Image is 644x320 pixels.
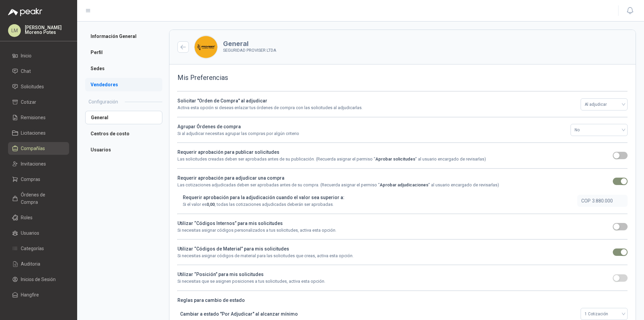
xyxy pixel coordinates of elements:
[575,125,624,135] span: No
[177,296,628,304] b: Reglas para cambio de estado
[21,52,32,59] span: Inicio
[8,211,69,224] a: Roles
[177,182,609,188] p: Las cotizaciones adjudicadas deben ser aprobadas antes de su compra. (Recuerda asignar el permiso...
[21,67,31,75] span: Chat
[177,278,609,285] p: Si necesitas que se asignen posiciones a tus solicitudes, activa esta opción.
[21,145,45,152] span: Compañías
[8,258,69,270] a: Auditoria
[177,175,284,181] b: Requerir aprobación para adjudicar una compra
[581,198,591,203] span: COP
[8,188,69,209] a: Órdenes de Compra
[8,173,69,186] a: Compras
[177,130,567,137] p: Si al adjudicar necesitas agrupar las compras por algún criterio
[177,227,609,234] p: Si necesitas asignar códigos personalizados a tus solicitudes, activa esta opción.
[85,111,162,124] a: General
[8,273,69,286] a: Inicios de Sesión
[207,202,215,207] b: 0,00
[8,65,69,78] a: Chat
[25,25,69,35] p: [PERSON_NAME] Moreno Potes
[21,83,44,90] span: Solicitudes
[177,73,628,83] h3: Mis Preferencias
[21,245,44,252] span: Categorías
[21,276,56,283] span: Inicios de Sesión
[8,127,69,139] a: Licitaciones
[177,272,264,277] b: Utilizar “Posición” para mis solicitudes
[21,291,39,299] span: Hangfire
[21,98,36,106] span: Cotizar
[592,198,622,203] span: 3.880.000
[21,160,46,168] span: Invitaciones
[177,253,609,259] p: Si necesitas asignar códigos de material para las solicitudes que creas, activa esta opción.
[85,62,162,75] a: Sedes
[8,80,69,93] a: Solicitudes
[8,111,69,124] a: Remisiones
[8,8,42,16] img: Logo peakr
[380,182,428,187] b: Aprobar adjudicaciones
[223,47,276,54] p: SEGURIDAD PROVISER LTDA
[183,201,573,208] p: Si el valor es , todas las cotizaciones adjudicadas deberán ser aprobadas.
[577,195,628,207] button: COP3.880.000
[21,114,46,121] span: Remisiones
[21,229,39,237] span: Usuarios
[21,191,63,206] span: Órdenes de Compra
[21,214,33,221] span: Roles
[21,176,40,183] span: Compras
[177,98,267,103] b: Solicitar "Orden de Compra" al adjudicar
[8,157,69,170] a: Invitaciones
[183,195,344,200] b: Requerir aprobación para la adjudicación cuando el valor sea superior a:
[375,156,415,162] b: Aprobar solicitudes
[85,127,162,140] a: Centros de costo
[85,46,162,59] a: Perfil
[21,129,46,137] span: Licitaciones
[8,49,69,62] a: Inicio
[585,99,624,109] span: Al adjudicar
[21,260,40,268] span: Auditoria
[585,309,624,319] span: 1 Cotización
[8,227,69,239] a: Usuarios
[8,96,69,108] a: Cotizar
[85,78,162,91] a: Vendedores
[8,142,69,155] a: Compañías
[177,246,289,252] b: Utilizar “Códigos de Material” para mis solicitudes
[8,24,21,37] div: LM
[85,143,162,156] a: Usuarios
[177,156,609,163] p: Las solicitudes creadas deben ser aprobadas antes de su publicación. (Recuerda asignar el permiso...
[223,40,276,47] h3: General
[177,124,241,129] b: Agrupar Órdenes de compra
[177,149,279,155] b: Requerir aprobación para publicar solicitudes
[89,98,118,105] h2: Configuración
[85,30,162,43] a: Información General
[8,288,69,301] a: Hangfire
[195,36,217,58] img: Company Logo
[177,104,577,111] p: Activa esta opción si deseas enlazar tus órdenes de compra con las solicitudes al adjudicarlas.
[8,242,69,255] a: Categorías
[177,221,283,226] b: Utilizar “Códigos Internos” para mis solicitudes
[180,311,298,317] b: Cambiar a estado "Por Adjudicar" al alcanzar mínimo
